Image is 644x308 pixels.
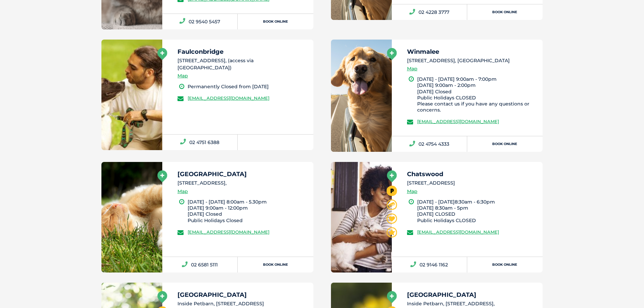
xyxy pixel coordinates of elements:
a: Map [407,188,418,195]
li: [DATE] - [DATE] 8:00am - 5.30pm [DATE] 9:00am - 12:00pm [DATE] Closed Public Holidays Closed [188,199,307,223]
h5: [GEOGRAPHIC_DATA] [177,171,307,177]
li: [STREET_ADDRESS] [407,180,537,187]
h5: [GEOGRAPHIC_DATA] [177,292,307,298]
a: 02 4228 3777 [392,4,467,20]
a: Book Online [238,257,313,273]
li: [STREET_ADDRESS], [177,180,307,187]
li: [DATE] - [DATE]8:30am - 6:30pm [DATE] 8:30am - 5pm [DATE] CLOSED Public Holidays CLOSED [417,199,537,223]
a: Map [407,65,418,73]
a: [EMAIL_ADDRESS][DOMAIN_NAME] [417,119,499,124]
li: Permanently Closed from [DATE] [188,84,307,90]
a: 02 9146 1162 [392,257,467,273]
li: [DATE] - [DATE] 9:00am - 7:00pm [DATE] 9:00am - 2:00pm [DATE] Closed Public Holidays CLOSED Pleas... [417,76,537,113]
li: Inside Petbarn, [STREET_ADDRESS] [177,300,307,307]
h5: Winmalee [407,49,537,55]
li: [STREET_ADDRESS], (access via [GEOGRAPHIC_DATA]) [177,57,307,72]
a: 02 4754 4333 [392,136,467,152]
li: Inside Petbarn, [STREET_ADDRESS], [407,300,537,307]
a: Book Online [238,14,313,29]
a: Map [177,72,188,80]
a: 02 6581 5111 [162,257,238,273]
h5: Faulconbridge [177,49,307,55]
h5: [GEOGRAPHIC_DATA] [407,292,537,298]
a: [EMAIL_ADDRESS][DOMAIN_NAME] [188,229,269,235]
a: Book Online [467,136,543,152]
a: [EMAIL_ADDRESS][DOMAIN_NAME] [417,229,499,235]
a: Map [177,188,188,195]
li: [STREET_ADDRESS], [GEOGRAPHIC_DATA] [407,57,537,64]
a: Book Online [467,4,543,20]
a: [EMAIL_ADDRESS][DOMAIN_NAME] [188,95,269,101]
h5: Chatswood [407,171,537,177]
a: 02 4751 6388 [162,135,238,150]
a: 02 9540 5457 [162,14,238,29]
a: Book Online [467,257,543,273]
